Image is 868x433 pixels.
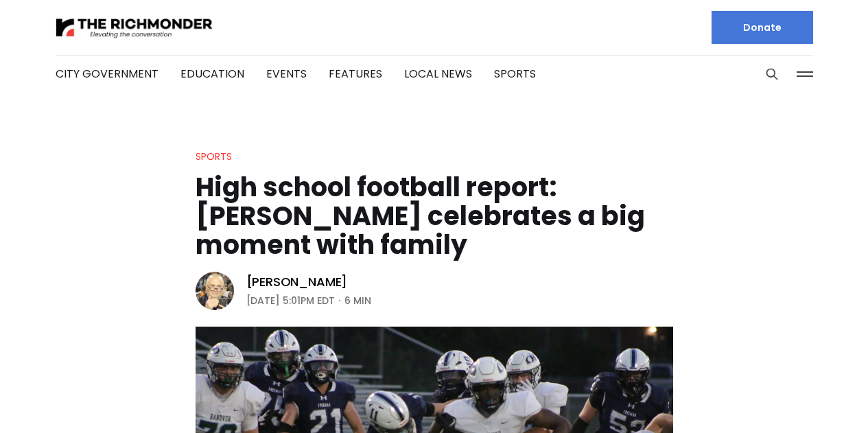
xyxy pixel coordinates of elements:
[56,66,159,82] a: City Government
[196,173,673,259] h1: High school football report: [PERSON_NAME] celebrates a big moment with family
[712,11,813,44] a: Donate
[344,292,371,309] span: 6 min
[196,272,234,310] img: Rob Witham
[266,66,307,82] a: Events
[246,274,348,290] a: [PERSON_NAME]
[494,66,536,82] a: Sports
[762,64,782,84] button: Search this site
[246,292,335,309] time: [DATE] 5:01PM EDT
[56,16,213,40] img: The Richmonder
[196,150,232,163] a: Sports
[329,66,382,82] a: Features
[180,66,244,82] a: Education
[404,66,472,82] a: Local News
